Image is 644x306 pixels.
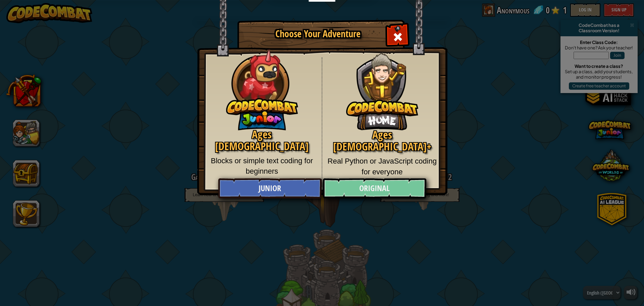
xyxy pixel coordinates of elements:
[387,26,408,47] div: Close modal
[207,129,317,152] h2: Ages [DEMOGRAPHIC_DATA]
[327,129,437,152] h2: Ages [DEMOGRAPHIC_DATA]+
[323,178,426,199] a: Original
[327,156,437,177] p: Real Python or JavaScript coding for everyone
[249,29,387,39] h1: Choose Your Adventure
[226,45,298,130] img: CodeCombat Junior hero character
[218,178,321,199] a: Junior
[207,156,317,177] p: Blocks or simple text coding for beginners
[346,42,418,130] img: CodeCombat Original hero character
